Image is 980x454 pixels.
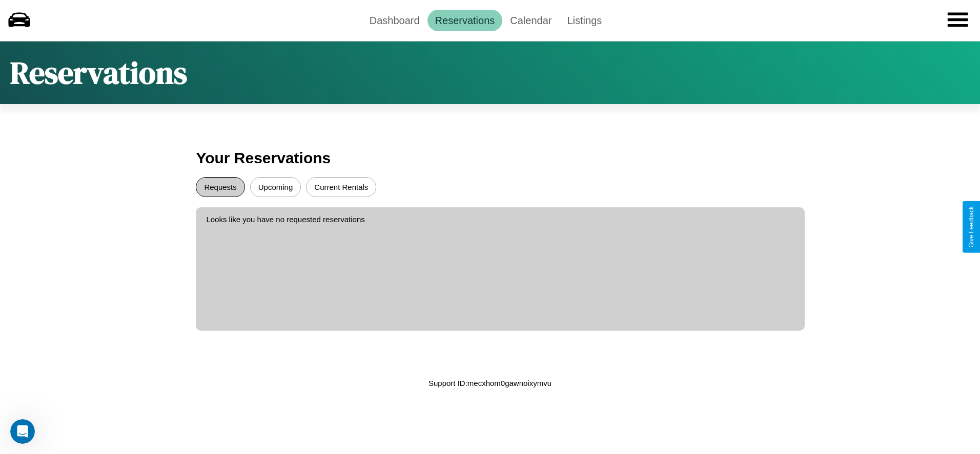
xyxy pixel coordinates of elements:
iframe: Intercom live chat [10,419,35,444]
h1: Reservations [10,52,187,94]
h3: Your Reservations [196,144,784,172]
p: Support ID: mecxhom0gawnoixymvu [428,376,552,390]
button: Requests [196,177,244,197]
a: Calendar [502,10,559,31]
button: Current Rentals [306,177,376,197]
div: Give Feedback [968,206,975,248]
p: Looks like you have no requested reservations [206,212,794,226]
a: Listings [559,10,609,31]
a: Reservations [427,10,503,31]
a: Dashboard [362,10,427,31]
button: Upcoming [250,177,301,197]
